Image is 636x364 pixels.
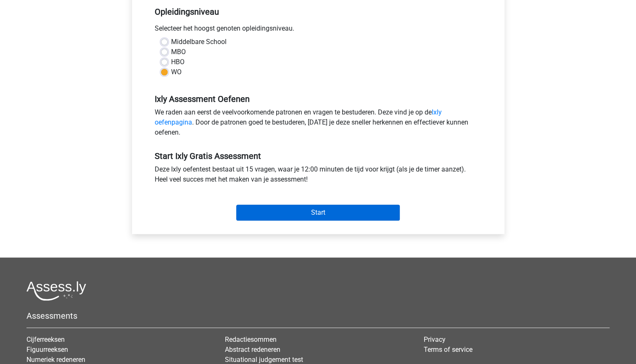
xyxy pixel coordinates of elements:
label: Middelbare School [171,37,227,47]
a: Numeriek redeneren [26,356,85,364]
a: Redactiesommen [225,335,277,343]
h5: Opleidingsniveau [155,3,482,20]
h5: Ixly Assessment Oefenen [155,94,482,104]
h5: Start Ixly Gratis Assessment [155,151,482,161]
a: Situational judgement test [225,356,303,364]
label: MBO [171,47,186,57]
a: Privacy [424,335,446,343]
h5: Assessments [26,311,610,321]
a: Cijferreeksen [26,335,65,343]
div: Selecteer het hoogst genoten opleidingsniveau. [148,23,488,37]
label: HBO [171,57,185,67]
div: Deze Ixly oefentest bestaat uit 15 vragen, waar je 12:00 minuten de tijd voor krijgt (als je de t... [148,164,488,188]
a: Terms of service [424,346,472,354]
img: Assessly logo [26,281,86,301]
input: Start [236,205,400,221]
label: WO [171,67,182,77]
div: We raden aan eerst de veelvoorkomende patronen en vragen te bestuderen. Deze vind je op de . Door... [148,107,488,141]
a: Figuurreeksen [26,346,68,354]
a: Abstract redeneren [225,346,280,354]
